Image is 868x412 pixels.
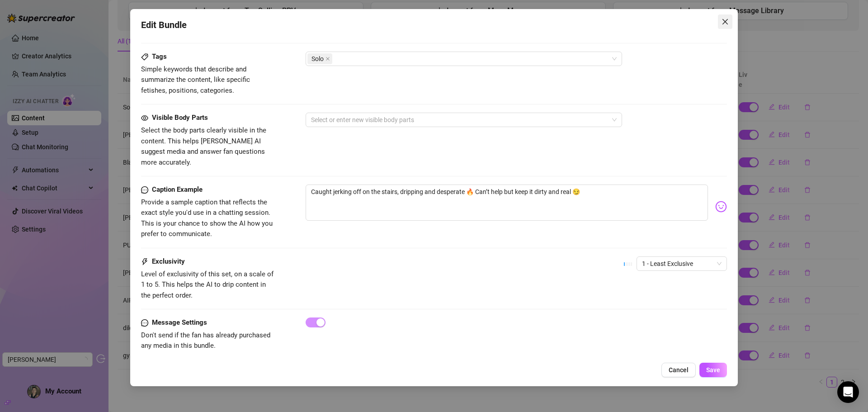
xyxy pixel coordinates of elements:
[141,18,187,32] span: Edit Bundle
[718,14,732,29] button: Close
[642,257,722,270] span: 1 - Least Exclusive
[141,126,266,166] span: Select the body parts clearly visible in the content. This helps [PERSON_NAME] AI suggest media a...
[141,317,148,328] span: message
[718,18,732,25] span: Close
[699,363,727,377] button: Save
[307,53,332,64] span: Solo
[141,185,148,195] span: message
[152,52,167,61] strong: Tags
[152,318,207,327] strong: Message Settings
[152,185,203,194] strong: Caption Example
[152,257,185,265] strong: Exclusivity
[706,366,720,374] span: Save
[141,65,250,95] span: Simple keywords that describe and summarize the content, like specific fetishes, positions, categ...
[661,363,696,377] button: Cancel
[715,201,727,213] img: svg%3e
[311,54,324,64] span: Solo
[141,256,148,267] span: thunderbolt
[722,18,729,25] span: close
[669,366,689,374] span: Cancel
[141,331,270,350] span: Don't send if the fan has already purchased any media in this bundle.
[141,198,273,238] span: Provide a sample caption that reflects the exact style you'd use in a chatting session. This is y...
[141,114,148,122] span: eye
[325,57,330,61] span: close
[152,114,208,122] strong: Visible Body Parts
[141,53,148,61] span: tag
[141,270,274,299] span: Level of exclusivity of this set, on a scale of 1 to 5. This helps the AI to drip content in the ...
[306,185,708,221] textarea: Caught jerking off on the stairs, dripping and desperate 🔥 Can’t help but keep it dirty and real 😏
[837,381,859,403] div: Open Intercom Messenger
